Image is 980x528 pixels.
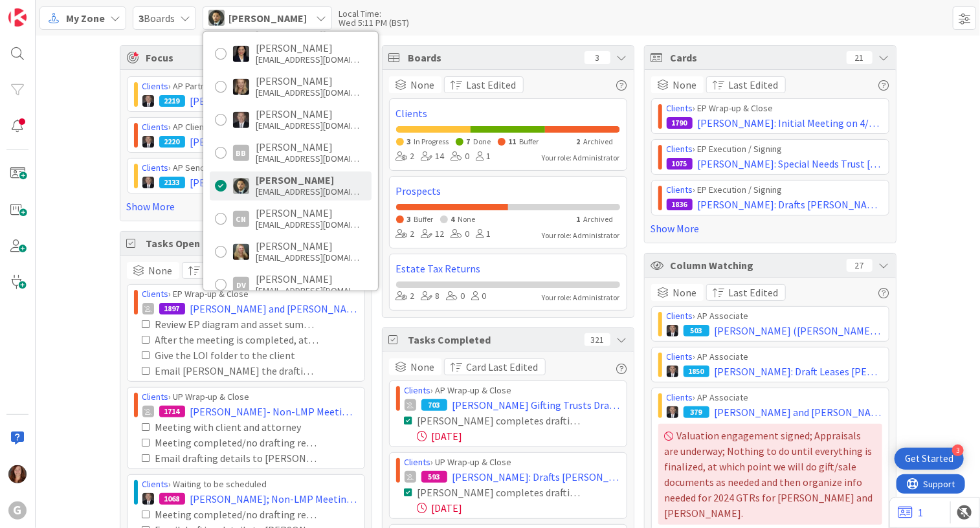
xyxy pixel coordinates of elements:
[671,50,840,65] span: Cards
[27,2,59,17] span: Support
[405,456,620,469] div: › UP Wrap-up & Close
[452,397,620,413] span: [PERSON_NAME] Gifting Trusts Drafts [PERSON_NAME] [PERSON_NAME]: Draft Review 10-4// Signing [DATE].
[256,186,359,197] div: [EMAIL_ADDRESS][DOMAIN_NAME]
[142,287,358,301] div: › EP Wrap-up & Close
[155,347,319,363] div: Give the LOI folder to the client
[396,261,620,276] a: Estate Tax Returns
[444,76,524,93] button: Last Edited
[142,288,169,300] a: Clients
[411,359,435,375] span: None
[715,404,882,420] span: [PERSON_NAME] and [PERSON_NAME] Is their Accountant to Handle Valuation
[256,207,359,219] div: [PERSON_NAME]
[585,51,610,64] div: 3
[405,384,431,396] a: Clients
[520,137,539,146] span: Buffer
[542,230,620,241] div: Your role: Administrator
[396,227,415,241] div: 2
[667,391,882,404] div: › AP Associate
[673,285,697,300] span: None
[190,301,358,316] span: [PERSON_NAME] and [PERSON_NAME]: Initial Meeting on 5/5 with [PERSON_NAME]; Design Meeting 5/22: ...
[155,450,319,466] div: Email drafting details to [PERSON_NAME]
[146,236,316,251] span: Tasks Open
[405,384,620,397] div: › AP Wrap-up & Close
[159,95,185,107] div: 2219
[698,156,882,171] span: [PERSON_NAME]: Special Needs Trust [PERSON_NAME]: Drafts [PERSON_NAME] [PERSON_NAME]
[898,505,923,520] a: 1
[509,137,517,146] span: 11
[139,10,175,26] span: Boards
[256,21,359,32] div: [EMAIL_ADDRESS][DOMAIN_NAME]
[407,214,411,224] span: 3
[256,42,359,54] div: [PERSON_NAME]
[706,76,786,93] button: Last Edited
[233,45,249,61] img: AM
[452,469,620,485] span: [PERSON_NAME]: Drafts [PERSON_NAME] [PERSON_NAME] [PERSON_NAME] Remote Signing
[584,137,614,146] span: Archived
[407,137,411,146] span: 3
[142,161,358,175] div: › AP Send Drafts
[585,333,610,346] div: 321
[729,77,779,93] span: Last Edited
[182,262,284,279] button: Card Last Edited
[149,263,173,278] span: None
[667,117,693,129] div: 1790
[142,80,358,93] div: › AP Partner
[256,120,359,131] div: [EMAIL_ADDRESS][DOMAIN_NAME]
[673,77,697,93] span: None
[451,227,470,241] div: 0
[421,289,440,303] div: 8
[190,404,358,419] span: [PERSON_NAME]- Non-LMP Meeting w/ [PERSON_NAME] [DATE]; Drafts [PERSON_NAME] [PERSON_NAME]: Signi...
[658,424,882,525] div: Valuation engagement signed; Appraisals are underway; Nothing to do until everything is finalized...
[847,259,873,272] div: 27
[190,175,358,190] span: [PERSON_NAME] and [PERSON_NAME]: Meeting on 8/26 with [PERSON_NAME]: Received Signed AP EL 8/29: ...
[472,289,487,303] div: 0
[66,10,105,26] span: My Zone
[667,143,693,155] a: Clients
[729,285,779,300] span: Last Edited
[142,493,154,505] img: BG
[396,289,415,303] div: 2
[142,177,154,188] img: BG
[421,471,447,483] div: 593
[155,435,319,450] div: Meeting completed/no drafting required
[698,115,882,131] span: [PERSON_NAME]: Initial Meeting on 4/8 with [PERSON_NAME]: Drafts [PERSON_NAME] [PERSON_NAME], DR ...
[667,351,693,362] a: Clients
[155,419,319,435] div: Meeting with client and attorney
[339,18,409,27] div: Wed 5:11 PM (BST)
[155,316,319,332] div: Review EP diagram and asset summary for accuracy before the Design Meeting
[447,289,465,303] div: 0
[421,227,445,241] div: 12
[396,105,620,121] a: Clients
[671,258,840,273] span: Column Watching
[667,406,678,418] img: BG
[905,452,953,465] div: Get Started
[474,137,491,146] span: Done
[190,491,358,507] span: [PERSON_NAME]; Non-LMP Meeting on TBD with [PERSON_NAME]
[667,366,678,377] img: BG
[577,137,581,146] span: 2
[667,183,882,197] div: › EP Execution / Signing
[458,214,476,224] span: None
[414,214,434,224] span: Buffer
[467,137,471,146] span: 7
[256,75,359,87] div: [PERSON_NAME]
[208,10,225,26] img: CG
[159,136,185,148] div: 2220
[408,332,578,347] span: Tasks Completed
[8,501,27,520] div: G
[451,149,470,164] div: 0
[667,158,693,170] div: 1075
[228,10,307,26] span: [PERSON_NAME]
[396,183,620,199] a: Prospects
[667,184,693,195] a: Clients
[667,325,678,336] img: BG
[233,78,249,94] img: BS
[339,9,409,18] div: Local Time:
[142,162,169,173] a: Clients
[667,199,693,210] div: 1836
[476,227,491,241] div: 1
[159,406,185,417] div: 1714
[256,87,359,98] div: [EMAIL_ADDRESS][DOMAIN_NAME]
[584,214,614,224] span: Archived
[142,136,154,148] img: BG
